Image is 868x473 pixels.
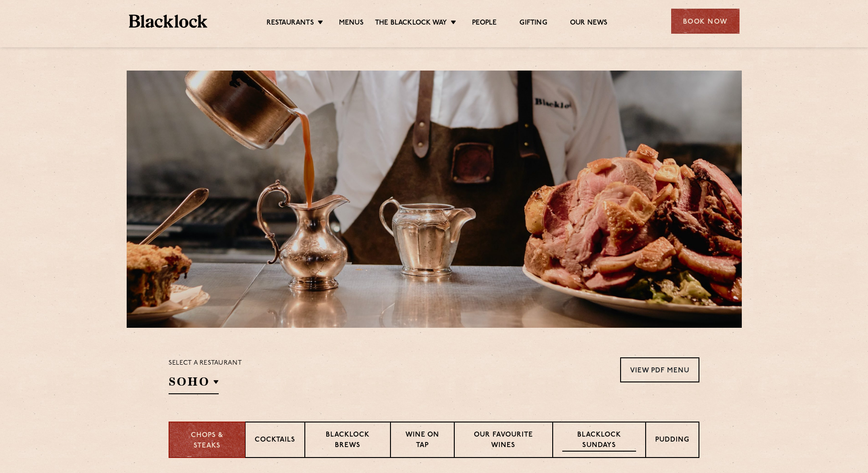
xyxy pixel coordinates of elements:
p: Cocktails [255,435,295,447]
p: Blacklock Brews [314,430,381,452]
img: BL_Textured_Logo-footer-cropped.svg [129,15,208,28]
div: Book Now [671,9,740,34]
a: Menus [339,19,364,29]
a: People [472,19,497,29]
p: Pudding [655,435,689,447]
p: Our favourite wines [464,430,543,452]
a: Restaurants [267,19,314,29]
p: Blacklock Sundays [562,430,636,452]
a: The Blacklock Way [375,19,447,29]
a: Our News [570,19,608,29]
a: View PDF Menu [620,357,699,382]
h2: SOHO [169,374,219,394]
a: Gifting [519,19,547,29]
p: Wine on Tap [400,430,445,452]
p: Chops & Steaks [179,431,236,451]
p: Select a restaurant [169,357,242,369]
